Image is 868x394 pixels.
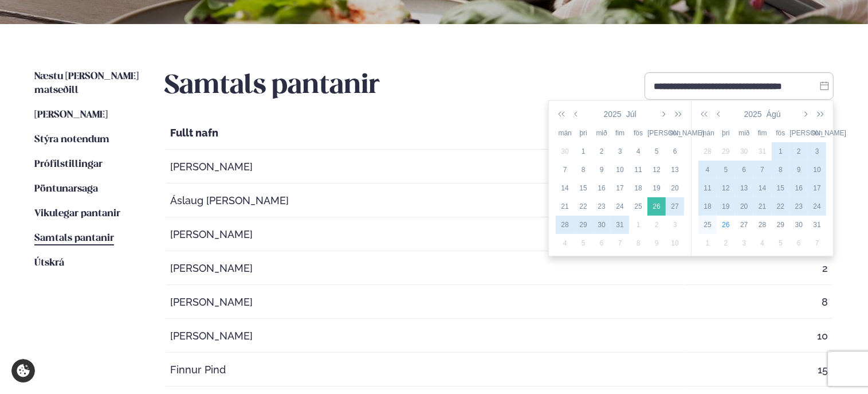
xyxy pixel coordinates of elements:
td: 2025-07-09 [592,161,611,179]
div: 31 [611,220,629,230]
div: 6 [735,165,753,175]
div: 29 [717,146,735,157]
td: 2025-08-29 [772,216,790,234]
div: 28 [753,220,772,230]
div: 3 [611,146,629,157]
td: 2025-07-03 [611,142,629,161]
th: [PERSON_NAME] [647,124,666,142]
td: 8 [685,286,832,319]
td: 2025-07-12 [647,161,666,179]
td: 2025-08-09 [790,161,808,179]
div: 6 [592,238,611,248]
td: 2025-08-15 [772,179,790,197]
td: 2025-08-19 [717,197,735,216]
div: 23 [592,201,611,212]
td: 2025-07-07 [556,161,574,179]
td: 2025-08-01 [629,216,647,234]
td: 2025-07-19 [647,179,666,197]
td: 2025-07-10 [611,161,629,179]
td: 2025-08-05 [717,161,735,179]
td: 2025-07-29 [574,216,592,234]
button: 2025 [742,104,764,124]
th: fim [611,124,629,142]
span: Vikulegar pantanir [34,209,120,219]
div: 20 [735,201,753,212]
div: 16 [592,183,611,193]
button: 2025 [602,104,624,124]
td: 2025-08-13 [735,179,753,197]
div: 10 [666,238,684,248]
td: 2025-07-24 [611,197,629,216]
div: 3 [808,146,826,157]
td: 2025-08-09 [647,234,666,252]
div: 9 [647,238,666,248]
div: 5 [717,165,735,175]
div: 12 [647,165,666,175]
td: Finnur Pind [166,354,684,387]
td: 2025-08-05 [574,234,592,252]
div: 2 [717,238,735,248]
div: 13 [735,183,753,193]
div: 3 [666,220,684,230]
td: 2025-07-14 [556,179,574,197]
td: 2025-07-26 [647,197,666,216]
td: [PERSON_NAME] [166,151,684,184]
td: 2025-08-03 [808,142,826,161]
td: 15 [685,354,832,387]
td: 2025-07-05 [647,142,666,161]
div: 27 [735,220,753,230]
td: 2025-07-23 [592,197,611,216]
td: 2025-08-11 [698,179,717,197]
td: 2025-07-17 [611,179,629,197]
div: 22 [574,201,592,212]
div: 30 [735,146,753,157]
div: 30 [592,220,611,230]
div: 9 [592,165,611,175]
td: 2025-08-28 [753,216,772,234]
td: 2025-08-30 [790,216,808,234]
th: mán [698,124,717,142]
a: [PERSON_NAME] [34,108,108,122]
div: 4 [556,238,574,248]
div: 20 [666,183,684,193]
td: 2025-07-02 [592,142,611,161]
div: 28 [698,146,717,157]
th: [PERSON_NAME] [790,124,808,142]
td: 2025-07-16 [592,179,611,197]
div: 25 [698,220,717,230]
div: 17 [808,183,826,193]
td: 2025-08-08 [629,234,647,252]
div: 10 [808,165,826,175]
td: 2025-08-20 [735,197,753,216]
div: 1 [698,238,717,248]
td: [PERSON_NAME] [166,219,684,251]
td: 2025-08-07 [611,234,629,252]
span: Næstu [PERSON_NAME] matseðill [34,72,139,95]
td: 2025-09-02 [717,234,735,252]
div: 30 [790,220,808,230]
td: 2025-07-04 [629,142,647,161]
td: 2025-08-25 [698,216,717,234]
div: 1 [629,220,647,230]
div: 18 [629,183,647,193]
td: 2025-07-25 [629,197,647,216]
div: 15 [772,183,790,193]
div: 1 [772,146,790,157]
td: 2025-08-06 [735,161,753,179]
div: 31 [808,220,826,230]
th: mið [592,124,611,142]
td: 2025-07-13 [666,161,684,179]
div: 24 [611,201,629,212]
td: 2025-09-04 [753,234,772,252]
th: þri [574,124,592,142]
td: 2025-08-08 [772,161,790,179]
td: 2025-07-31 [611,216,629,234]
td: 2025-08-27 [735,216,753,234]
td: [PERSON_NAME] [166,286,684,319]
div: 4 [753,238,772,248]
td: 2025-07-15 [574,179,592,197]
div: 8 [574,165,592,175]
td: 2025-08-06 [592,234,611,252]
th: Fullt nafn [166,117,684,150]
td: 2025-07-30 [592,216,611,234]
